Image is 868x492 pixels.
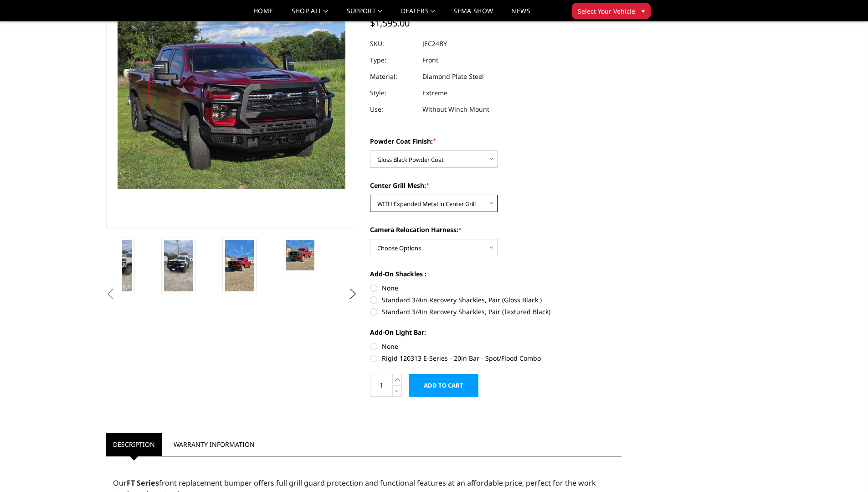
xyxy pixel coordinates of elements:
img: 2024-2025 Chevrolet 2500-3500 - FT Series - Extreme Front Bumper [164,240,193,291]
label: Powder Coat Finish: [370,136,621,146]
label: Rigid 120313 E-Series - 20in Bar - Spot/Flood Combo [370,353,621,363]
label: None [370,283,621,293]
label: Center Grill Mesh: [370,181,621,190]
label: None [370,342,621,351]
span: Select Your Vehicle [578,6,635,16]
dt: SKU: [370,36,416,52]
a: Support [347,8,383,21]
img: 2024-2025 Chevrolet 2500-3500 - FT Series - Extreme Front Bumper [286,240,314,270]
a: Description [106,433,162,456]
dd: Without Winch Mount [422,101,489,118]
input: Add to Cart [409,374,478,397]
a: Home [253,8,273,21]
a: Dealers [401,8,436,21]
strong: FT Series [127,478,159,488]
dd: Extreme [422,85,447,101]
dt: Style: [370,85,416,101]
a: SEMA Show [453,8,493,21]
button: Previous [104,287,118,301]
dt: Type: [370,52,416,68]
dt: Use: [370,101,416,118]
button: Next [346,287,360,301]
img: 2024-2025 Chevrolet 2500-3500 - FT Series - Extreme Front Bumper [225,240,254,291]
label: Add-On Shackles : [370,269,621,279]
label: Camera Relocation Harness: [370,225,621,234]
span: $1,595.00 [370,17,410,29]
a: shop all [292,8,329,21]
dd: Front [422,52,438,68]
label: Add-On Light Bar: [370,327,621,337]
label: Standard 3/4in Recovery Shackles, Pair (Textured Black) [370,307,621,316]
label: Standard 3/4in Recovery Shackles, Pair (Gloss Black ) [370,295,621,305]
a: Warranty Information [167,433,262,456]
dt: Material: [370,68,416,85]
dd: JEC24BY [422,36,447,52]
a: News [511,8,530,21]
button: Select Your Vehicle [572,3,651,19]
dd: Diamond Plate Steel [422,68,484,85]
span: ▾ [642,6,645,16]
